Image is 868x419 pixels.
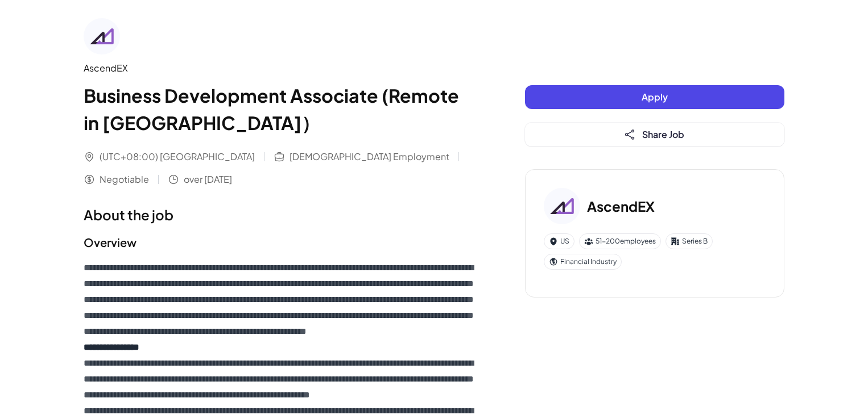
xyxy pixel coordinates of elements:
[184,173,232,186] span: over [DATE]
[642,128,684,140] span: Share Job
[100,150,255,164] span: (UTC+08:00) [GEOGRAPHIC_DATA]
[544,188,580,224] img: As
[525,123,784,146] button: Share Job
[100,173,149,186] span: Negotiable
[84,18,120,55] img: As
[642,91,668,103] span: Apply
[84,82,480,136] h1: Business Development Associate (Remote in [GEOGRAPHIC_DATA]）
[84,61,480,75] div: AscendEX
[587,196,655,216] h3: AscendEX
[544,233,574,249] div: US
[666,233,713,249] div: Series B
[544,254,622,270] div: Financial Industry
[290,150,449,164] span: [DEMOGRAPHIC_DATA] Employment
[84,204,480,225] h1: About the job
[525,85,784,109] button: Apply
[84,234,480,251] h2: Overview
[579,233,661,249] div: 51-200 employees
